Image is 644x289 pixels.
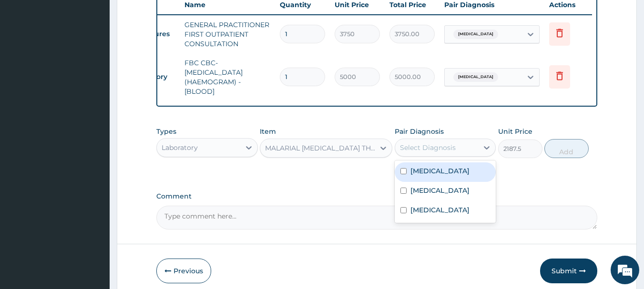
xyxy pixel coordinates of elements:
[5,190,182,223] textarea: Type your message and hit 'Enter'
[180,15,275,53] td: GENERAL PRACTITIONER FIRST OUTPATIENT CONSULTATION
[410,166,470,176] label: [MEDICAL_DATA]
[410,186,470,195] label: [MEDICAL_DATA]
[18,48,39,71] img: d_794563401_company_1708531726252_794563401
[55,85,132,181] span: We're online!
[400,143,456,152] div: Select Diagnosis
[162,143,198,152] div: Laboratory
[453,30,498,39] span: [MEDICAL_DATA]
[544,139,589,158] button: Add
[50,53,160,66] div: Chat with us now
[540,259,597,283] button: Submit
[156,5,179,28] div: Minimize live chat window
[498,127,532,136] label: Unit Price
[265,143,376,153] div: MALARIAL [MEDICAL_DATA] THICK AND THIN FILMS - [BLOOD]
[156,259,211,283] button: Previous
[156,128,176,136] label: Types
[260,127,276,136] label: Item
[410,205,470,215] label: [MEDICAL_DATA]
[180,53,275,101] td: FBC CBC-[MEDICAL_DATA] (HAEMOGRAM) - [BLOOD]
[395,127,444,136] label: Pair Diagnosis
[156,192,598,200] label: Comment
[453,72,498,82] span: [MEDICAL_DATA]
